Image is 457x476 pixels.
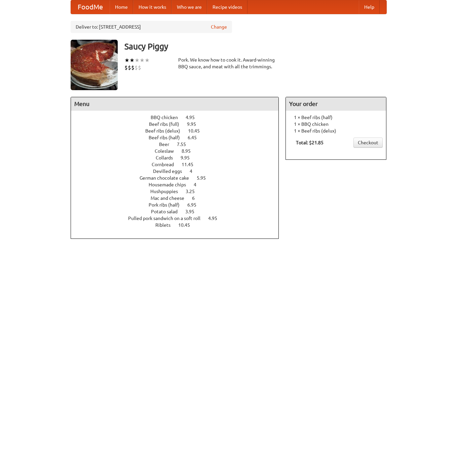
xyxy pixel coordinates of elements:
[186,115,201,120] span: 4.95
[149,121,208,127] a: Beef ribs (full) 9.95
[182,162,200,167] span: 11.45
[296,140,323,145] b: Total: $21.85
[194,182,203,187] span: 4
[124,40,387,53] h3: Saucy Piggy
[151,209,184,214] span: Potato salad
[149,182,209,187] a: Housemade chips 4
[138,64,141,71] li: $
[211,24,227,30] a: Change
[187,202,203,208] span: 6.95
[208,216,224,221] span: 4.95
[155,222,177,228] span: Riblets
[135,57,140,64] li: ★
[155,222,202,228] a: Riblets 10.45
[145,128,212,134] a: Beef ribs (delux) 10.45
[289,114,383,121] li: 1 × Beef ribs (half)
[128,216,230,221] a: Pulled pork sandwich on a soft roll 4.95
[71,40,118,90] img: angular.jpg
[149,202,209,208] a: Pork ribs (half) 6.95
[150,189,207,194] a: Hushpuppies 3.25
[131,64,135,71] li: $
[145,57,150,64] li: ★
[188,128,206,134] span: 10.45
[182,148,197,154] span: 8.95
[149,135,187,140] span: Beef ribs (half)
[289,127,383,134] li: 1 × Beef ribs (delux)
[359,0,380,14] a: Help
[156,155,202,160] a: Collards 9.95
[353,138,383,148] a: Checkout
[187,121,203,127] span: 9.95
[149,202,186,208] span: Pork ribs (half)
[152,162,206,167] a: Cornbread 11.45
[151,195,191,201] span: Mac and cheese
[152,162,181,167] span: Cornbread
[140,175,196,181] span: German chocolate cake
[135,64,138,71] li: $
[197,175,213,181] span: 5.95
[150,189,185,194] span: Hushpuppies
[178,57,279,70] div: Pork. We know how to cook it. Award-winning BBQ sauce, and meat with all the trimmings.
[151,209,207,214] a: Potato salad 3.95
[124,64,128,71] li: $
[289,121,383,127] li: 1 × BBQ chicken
[129,57,135,64] li: ★
[155,148,181,154] span: Coleslaw
[178,222,197,228] span: 10.45
[207,0,247,14] a: Recipe videos
[133,0,172,14] a: How it works
[186,189,201,194] span: 3.25
[151,195,207,201] a: Mac and cheese 6
[159,142,176,147] span: Beer
[149,182,193,187] span: Housemade chips
[155,148,203,154] a: Coleslaw 8.95
[156,155,180,160] span: Collards
[110,0,133,14] a: Home
[149,121,186,127] span: Beef ribs (full)
[153,169,205,174] a: Devilled eggs 4
[145,128,187,134] span: Beef ribs (delux)
[181,155,196,160] span: 9.95
[190,169,199,174] span: 4
[128,216,207,221] span: Pulled pork sandwich on a soft roll
[71,97,279,111] h4: Menu
[286,97,386,111] h4: Your order
[151,115,185,120] span: BBQ chicken
[159,142,198,147] a: Beer 7.55
[140,57,145,64] li: ★
[128,64,131,71] li: $
[71,21,232,33] div: Deliver to: [STREET_ADDRESS]
[177,142,193,147] span: 7.55
[192,195,201,201] span: 6
[151,115,207,120] a: BBQ chicken 4.95
[140,175,218,181] a: German chocolate cake 5.95
[71,0,110,14] a: FoodMe
[172,0,207,14] a: Who we are
[124,57,129,64] li: ★
[188,135,203,140] span: 6.45
[185,209,201,214] span: 3.95
[149,135,209,140] a: Beef ribs (half) 6.45
[153,169,189,174] span: Devilled eggs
